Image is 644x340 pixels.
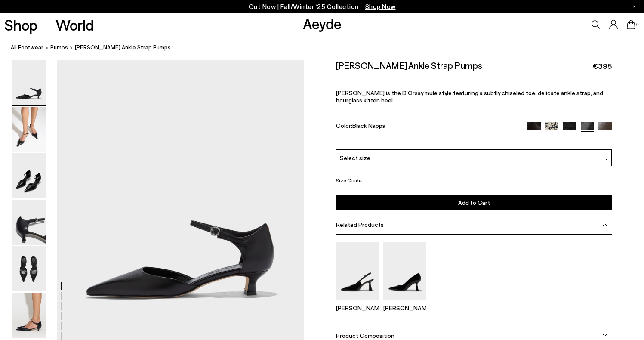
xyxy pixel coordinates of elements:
[12,200,46,245] img: Tillie Ankle Strap Pumps - Image 4
[336,195,612,210] button: Add to Cart
[12,60,46,105] img: Tillie Ankle Strap Pumps - Image 1
[365,3,396,10] span: Navigate to /collections/new-in
[11,43,43,52] a: All Footwear
[383,294,426,312] a: Zandra Pointed Pumps [PERSON_NAME]
[458,199,490,206] span: Add to Cart
[336,122,518,132] div: Color:
[352,122,385,129] span: Black Nappa
[336,294,379,312] a: Fernanda Slingback Pumps [PERSON_NAME]
[12,107,46,152] img: Tillie Ankle Strap Pumps - Image 2
[340,153,370,162] span: Select size
[592,61,612,71] span: €395
[4,17,37,32] a: Shop
[383,242,426,299] img: Zandra Pointed Pumps
[604,157,608,161] img: svg%3E
[383,304,426,312] p: [PERSON_NAME]
[627,20,635,29] a: 0
[12,153,46,198] img: Tillie Ankle Strap Pumps - Image 3
[12,246,46,291] img: Tillie Ankle Strap Pumps - Image 5
[336,304,379,312] p: [PERSON_NAME]
[11,36,644,60] nav: breadcrumb
[336,242,379,299] img: Fernanda Slingback Pumps
[336,89,612,104] p: [PERSON_NAME] is the D'Orsay mule style featuring a subtly chiseled toe, delicate ankle strap, an...
[12,293,46,338] img: Tillie Ankle Strap Pumps - Image 6
[50,44,68,51] span: pumps
[50,43,68,52] a: pumps
[603,333,607,337] img: svg%3E
[635,22,640,27] span: 0
[75,43,171,52] span: [PERSON_NAME] Ankle Strap Pumps
[336,60,482,71] h2: [PERSON_NAME] Ankle Strap Pumps
[303,14,342,32] a: Aeyde
[55,17,94,32] a: World
[603,223,607,227] img: svg%3E
[336,221,384,228] span: Related Products
[249,1,396,12] p: Out Now | Fall/Winter ‘25 Collection
[336,332,394,339] span: Product Composition
[336,175,362,186] button: Size Guide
